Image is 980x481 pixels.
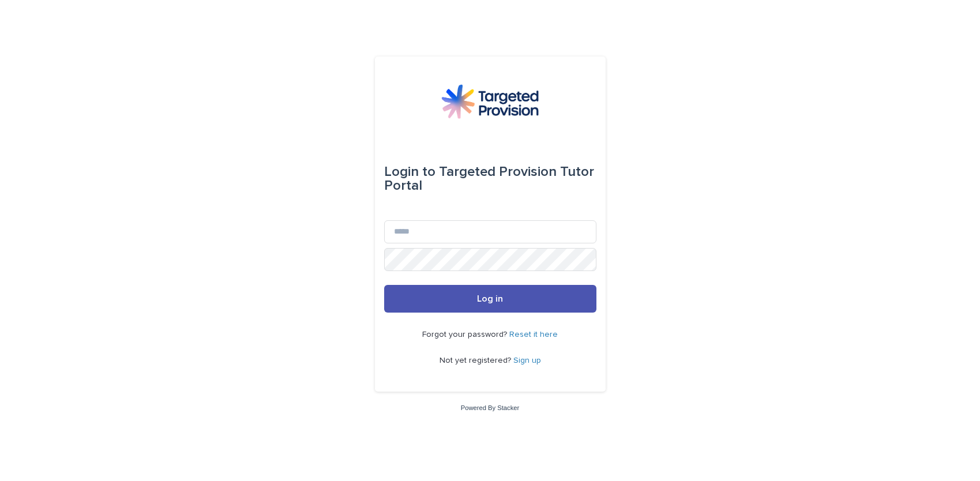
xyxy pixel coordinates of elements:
span: Log in [477,294,503,303]
a: Sign up [513,356,541,364]
a: Reset it here [509,330,558,339]
button: Log in [384,285,596,313]
div: Targeted Provision Tutor Portal [384,156,596,202]
a: Powered By Stacker [461,404,519,411]
span: Forgot your password? [422,330,509,339]
span: Not yet registered? [440,356,513,364]
img: M5nRWzHhSzIhMunXDL62 [441,84,538,119]
span: Login to [384,165,435,179]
